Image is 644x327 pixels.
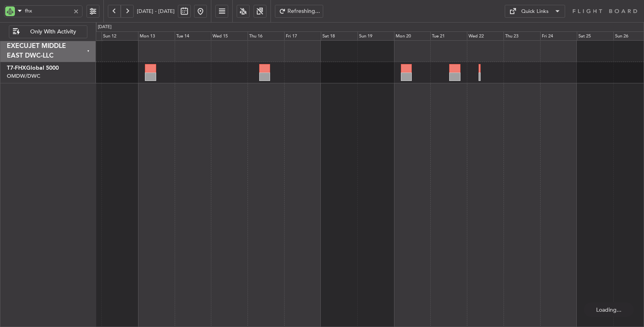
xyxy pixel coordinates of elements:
[7,65,59,71] a: T7-FHXGlobal 5000
[504,31,540,41] div: Thu 23
[430,31,467,41] div: Tue 21
[98,24,111,31] div: [DATE]
[25,5,70,17] input: A/C (Reg. or Type)
[521,8,549,16] div: Quick Links
[275,5,323,18] button: Refreshing...
[287,8,320,14] span: Refreshing...
[394,31,431,41] div: Mon 20
[7,65,26,71] span: T7-FHX
[467,31,504,41] div: Wed 22
[505,5,565,18] button: Quick Links
[284,31,321,41] div: Fri 17
[211,31,248,41] div: Wed 15
[248,31,284,41] div: Thu 16
[9,25,87,38] button: Only With Activity
[101,31,138,41] div: Sun 12
[138,31,175,41] div: Mon 13
[577,31,613,41] div: Sat 25
[175,31,211,41] div: Tue 14
[21,29,85,35] span: Only With Activity
[137,8,175,15] span: [DATE] - [DATE]
[321,31,357,41] div: Sat 18
[7,72,40,80] a: OMDW/DWC
[540,31,577,41] div: Fri 24
[584,302,634,317] div: Loading...
[357,31,394,41] div: Sun 19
